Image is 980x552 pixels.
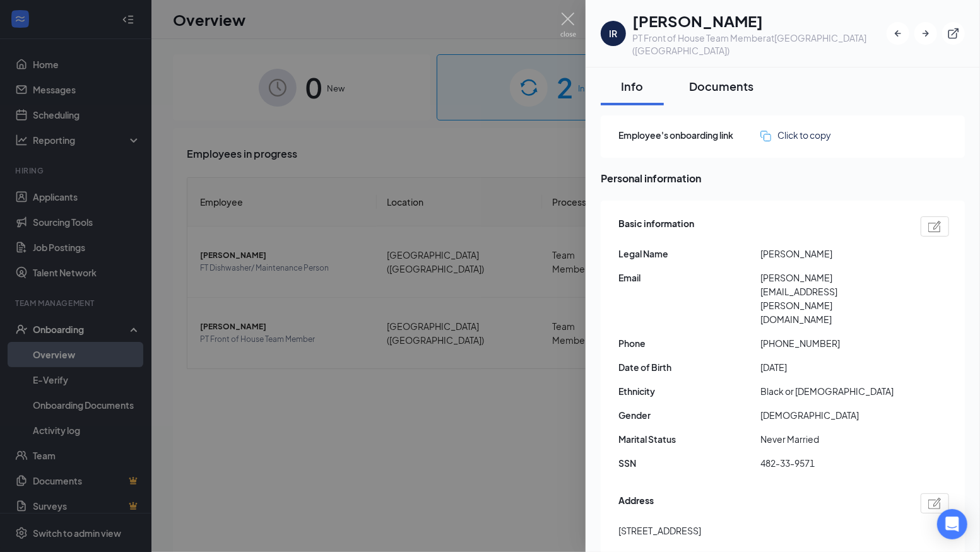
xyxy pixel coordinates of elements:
span: Personal information [601,170,965,186]
button: Click to copy [760,128,831,142]
div: Info [613,78,651,94]
div: Open Intercom Messenger [937,509,967,539]
span: Ethnicity [618,384,760,398]
span: Marital Status [618,432,760,446]
span: Black or [DEMOGRAPHIC_DATA] [760,384,902,398]
span: Basic information [618,216,694,237]
span: 482-33-9571 [760,456,902,470]
span: Never Married [760,432,902,446]
button: ArrowLeftNew [887,22,909,45]
span: Date of Birth [618,360,760,374]
svg: ArrowRight [919,27,932,40]
svg: ExternalLink [947,27,960,40]
span: [DEMOGRAPHIC_DATA] [760,408,902,422]
span: [PHONE_NUMBER] [760,336,902,350]
span: SSN [618,456,760,470]
h1: [PERSON_NAME] [632,10,887,32]
span: Address [618,493,654,514]
img: click-to-copy.71757273a98fde459dfc.svg [760,131,771,141]
span: Phone [618,336,760,350]
span: [PERSON_NAME] [760,247,902,261]
button: ExternalLink [942,22,965,45]
span: [STREET_ADDRESS] [618,524,701,537]
span: [DATE] [760,360,902,374]
span: [PERSON_NAME][EMAIL_ADDRESS][PERSON_NAME][DOMAIN_NAME] [760,271,902,326]
span: Legal Name [618,247,760,261]
div: IR [610,27,618,40]
span: Employee's onboarding link [618,128,760,142]
div: PT Front of House Team Member at [GEOGRAPHIC_DATA] ([GEOGRAPHIC_DATA]) [632,32,887,57]
button: ArrowRight [914,22,937,45]
svg: ArrowLeftNew [892,27,904,40]
div: Documents [689,78,753,94]
span: Email [618,271,760,285]
span: Gender [618,408,760,422]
